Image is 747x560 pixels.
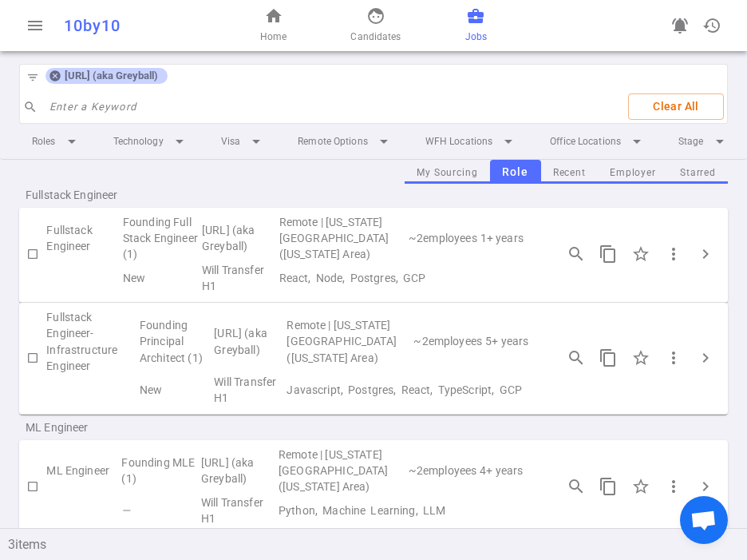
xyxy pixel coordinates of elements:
div: Click to Starred [624,237,658,271]
td: Experience [479,214,541,262]
span: [URL] (aka Greyball) [58,70,164,82]
span: notifications_active [670,16,690,35]
span: chevron_right [696,244,715,264]
td: ML Engineer [46,447,120,494]
td: Flags [120,494,199,526]
td: Visa [200,494,277,526]
button: Open job engagements details [560,342,592,374]
button: Open menu [19,10,51,42]
td: Check to Select for Matching [19,309,46,405]
button: Open job engagements details [560,238,592,270]
span: history [702,16,721,35]
td: Visa [212,374,285,406]
span: search_insights [567,477,586,496]
td: Remote | New York City (New York Area) [277,447,407,494]
button: Clear All [628,93,724,120]
td: 2 | Employee Count [412,309,484,373]
button: Click to expand [690,342,721,374]
td: Experience [478,447,541,494]
div: 10by10 [64,16,215,35]
td: Check to Select for Matching [19,447,46,526]
li: Office Locations [537,127,659,156]
td: Experience [484,309,541,373]
span: more_vert [664,348,683,367]
div: Click to Starred [624,341,658,375]
td: Flags [138,374,212,406]
span: content_copy [599,348,618,367]
div: Click to Starred [624,470,658,503]
td: Remote | New York City (New York Area) [285,309,412,373]
span: business_center [466,6,485,26]
span: search_insights [567,244,586,264]
button: Copy this job's short summary. For full job description, use 3 dots -> Copy Long JD [592,238,624,270]
td: Check to Select for Matching [19,214,46,294]
span: filter_list [26,71,39,84]
li: Roles [19,127,94,156]
span: content_copy [599,477,618,496]
span: more_vert [664,244,683,264]
button: Copy this job's short summary. For full job description, use 3 dots -> Copy Long JD [592,342,624,374]
td: Founding Principal Architect (1) [138,309,212,373]
td: My Sourcing [46,494,120,526]
button: Open job engagements details [560,471,592,502]
td: Founding Full Stack Engineer (1) [121,214,200,262]
span: Fullstack Engineer [26,187,230,203]
td: [URL] (aka Greyball) [200,447,277,494]
li: WFH Locations [413,127,531,156]
td: [URL] (aka Greyball) [200,214,278,262]
span: search [23,100,38,114]
button: Starred [668,162,728,184]
i: — [121,504,130,517]
button: Click to expand [690,471,721,502]
span: more_vert [664,477,683,496]
span: chevron_right [696,477,715,496]
td: Technical Skills Javascript, Postgres, React, TypeScript, GCP [285,374,541,406]
button: Open history [696,10,728,42]
td: Remote | New York City (New York Area) [278,214,407,262]
span: face [366,6,385,26]
li: Technology [101,127,202,156]
span: Home [260,29,287,45]
button: Recent [541,162,598,184]
a: Go to see announcements [664,10,696,42]
td: My Sourcing [46,374,138,406]
td: 2 | Employee Count [407,214,479,262]
span: chevron_right [696,348,715,367]
li: Visa [208,127,279,156]
li: Remote Options [285,127,406,156]
td: Visa [200,262,278,294]
button: Employer [598,162,668,184]
td: Technical Skills Python, Machine Learning, LLM [277,494,541,526]
li: Stage [666,127,742,156]
td: Fullstack Engineer [46,214,121,262]
a: Open chat [680,496,728,544]
button: Role [490,160,541,185]
a: Candidates [350,6,401,45]
a: Jobs [465,6,487,45]
a: Home [260,6,287,45]
td: [URL] (aka Greyball) [212,309,285,373]
td: 2 | Employee Count [407,447,479,494]
span: Candidates [350,29,401,45]
button: My Sourcing [405,162,490,184]
button: Click to expand [690,238,721,270]
span: menu [26,16,45,35]
td: Flags [121,262,200,294]
button: Copy this job's short summary. For full job description, use 3 dots -> Copy Long JD [592,471,624,502]
td: My Sourcing [46,262,121,294]
span: Jobs [465,29,487,45]
span: search_insights [567,348,586,367]
td: Founding MLE (1) [120,447,199,494]
span: content_copy [599,244,618,264]
span: ML Engineer [26,419,230,435]
span: home [264,6,283,26]
td: Fullstack Engineer-Infrastructure Engineer [46,309,138,373]
td: Technical Skills React, Node, Postgres, GCP [278,262,541,294]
